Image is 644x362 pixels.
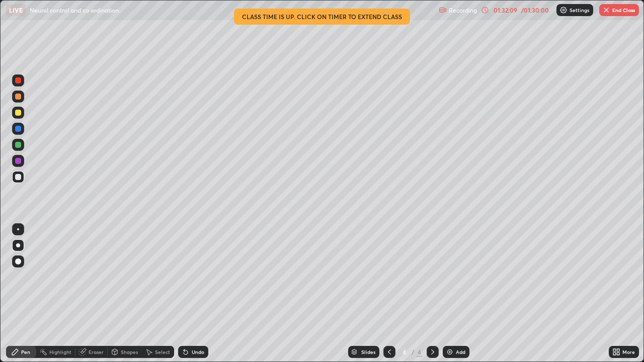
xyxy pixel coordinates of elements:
[412,349,415,355] div: /
[519,7,550,13] div: / 01:30:00
[602,6,610,14] img: end-class-cross
[192,349,204,354] div: Undo
[21,349,30,354] div: Pen
[439,6,447,14] img: recording.375f2c34.svg
[399,349,410,355] div: 4
[622,349,635,354] div: More
[49,349,71,354] div: Highlight
[155,349,170,354] div: Select
[89,349,104,354] div: Eraser
[9,6,23,14] p: LIVE
[446,348,454,356] img: add-slide-button
[491,7,519,13] div: 01:32:09
[417,347,423,356] div: 4
[570,8,589,13] p: Settings
[30,6,120,14] p: Neural control and co ordination.
[361,349,375,354] div: Slides
[599,4,639,16] button: End Class
[456,349,465,354] div: Add
[559,6,568,14] img: class-settings-icons
[449,7,477,14] p: Recording
[121,349,138,354] div: Shapes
